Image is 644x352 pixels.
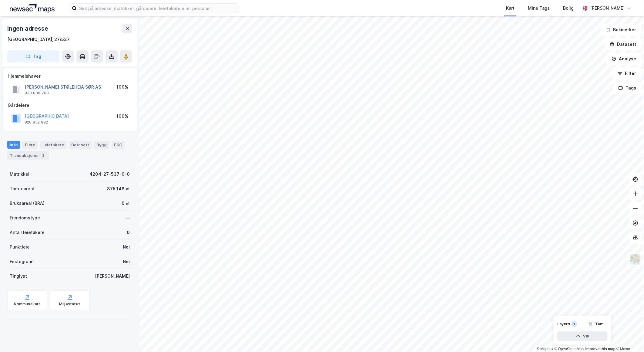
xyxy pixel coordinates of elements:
div: Kart [506,5,515,12]
div: Nei [123,258,130,265]
button: Tags [613,82,642,94]
div: — [126,214,130,222]
div: 4204-27-537-0-0 [89,171,130,178]
button: Tøm [584,319,608,329]
div: Punktleie [10,243,30,251]
button: Bokmerker [601,24,642,36]
div: Info [7,141,20,149]
div: Bolig [563,5,574,12]
div: Eiendomstype [10,214,40,222]
div: Kommunekart [14,302,40,306]
div: Eiere [22,141,38,149]
div: 0 [127,229,130,236]
button: Tag [7,50,59,63]
div: 375 148 ㎡ [107,185,130,192]
div: 0 ㎡ [122,200,130,207]
div: [PERSON_NAME] [95,272,130,280]
button: Vis [557,331,608,341]
input: Søk på adresse, matrikkel, gårdeiere, leietakere eller personer [77,4,239,13]
div: 100% [116,113,128,120]
button: Filter [612,67,642,80]
div: ESG [112,141,125,149]
div: 820 852 982 [25,120,48,125]
div: Tomteareal [10,185,34,192]
button: Datasett [605,38,642,50]
div: 1 [571,321,577,327]
div: Ingen adresse [7,24,49,33]
iframe: Chat Widget [614,323,644,352]
div: Hjemmelshaver [8,73,132,80]
div: [GEOGRAPHIC_DATA], 27/537 [7,36,70,43]
a: Mapbox [537,347,553,351]
img: Z [630,254,641,265]
div: Datasett [69,141,92,149]
div: 2 [40,152,46,158]
div: Gårdeiere [8,102,132,109]
img: logo.a4113a55bc3d86da70a041830d287a7e.svg [10,4,55,13]
div: Mine Tags [528,5,550,12]
div: Antall leietakere [10,229,45,236]
div: Layers [557,322,570,327]
div: Tinglyst [10,272,27,280]
div: Bygg [94,141,109,149]
a: Improve this map [585,347,615,351]
div: Bruksareal (BRA) [10,200,45,207]
div: Kontrollprogram for chat [614,323,644,352]
div: 100% [116,83,128,91]
div: Nei [123,243,130,251]
div: [PERSON_NAME] [590,5,625,12]
div: Leietakere [40,141,66,149]
div: Transaksjoner [7,151,49,160]
div: Matrikkel [10,171,29,178]
button: Analyse [606,53,642,65]
div: Festegrunn [10,258,33,265]
a: OpenStreetMap [555,347,584,351]
div: Miljøstatus [59,302,80,306]
div: 933 830 780 [25,91,49,96]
